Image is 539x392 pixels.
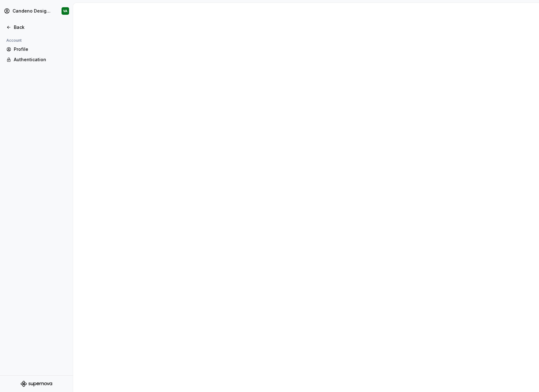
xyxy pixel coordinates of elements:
[14,46,67,52] div: Profile
[14,56,67,63] div: Authentication
[4,44,69,54] a: Profile
[14,24,67,30] div: Back
[4,37,24,44] div: Account
[13,8,53,14] div: Candeno Design system
[21,381,52,387] svg: Supernova Logo
[63,8,67,13] div: VA
[1,4,72,18] button: Candeno Design systemVA
[4,55,69,65] a: Authentication
[4,22,69,32] a: Back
